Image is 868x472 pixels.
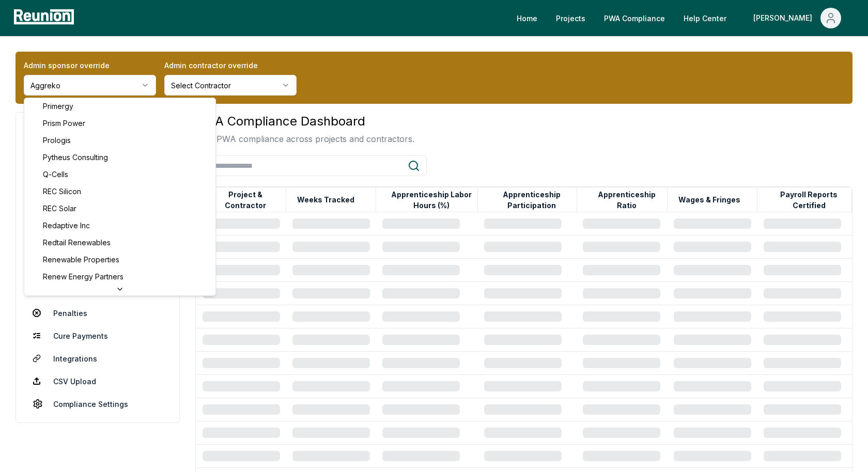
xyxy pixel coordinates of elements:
[43,152,108,163] span: Pytheus Consulting
[43,186,81,197] span: REC Silicon
[43,135,71,146] span: Prologis
[43,101,73,112] span: Primergy
[43,203,76,214] span: REC Solar
[43,220,90,231] span: Redaptive Inc
[43,118,85,129] span: Prism Power
[43,271,123,282] span: Renew Energy Partners
[43,169,68,180] span: Q-Cells
[43,254,119,265] span: Renewable Properties
[43,237,111,248] span: Redtail Renewables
